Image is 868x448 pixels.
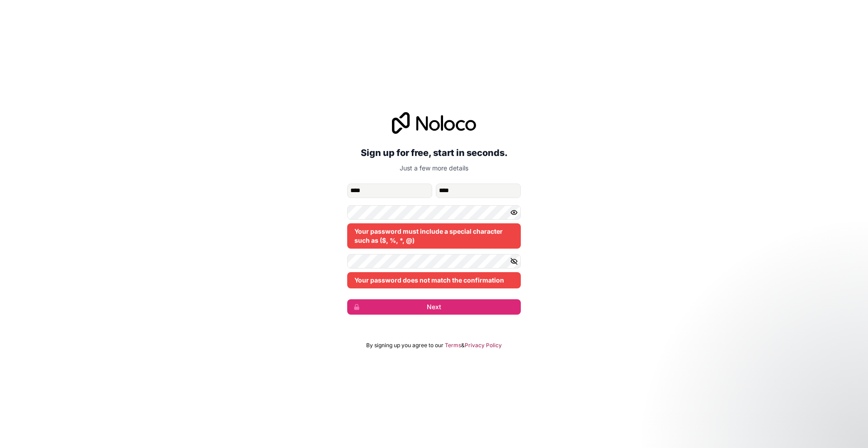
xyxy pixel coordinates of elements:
[436,184,521,198] input: family-name
[347,205,521,220] input: Password
[461,342,465,349] span: &
[445,342,461,349] a: Terms
[347,254,521,269] input: Confirm password
[366,342,443,349] span: By signing up you agree to our
[465,342,502,349] a: Privacy Policy
[347,223,521,249] div: Your password must include a special character such as ($, %, *, @)
[347,164,521,173] p: Just a few more details
[347,184,432,198] input: given-name
[687,380,868,443] iframe: Intercom notifications message
[347,145,521,161] h2: Sign up for free, start in seconds.
[347,272,521,288] div: Your password does not match the confirmation
[347,299,521,315] button: Next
